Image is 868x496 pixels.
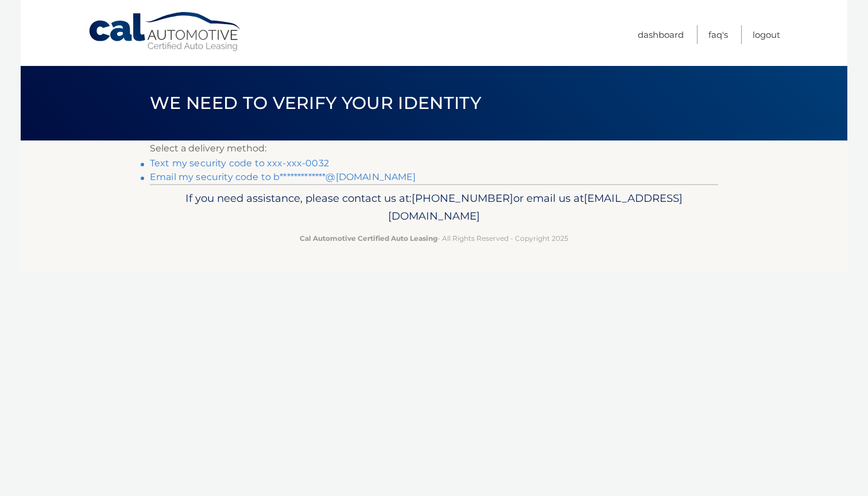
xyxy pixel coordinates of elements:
[412,192,513,205] span: [PHONE_NUMBER]
[157,232,711,244] p: - All Rights Reserved - Copyright 2025
[708,25,728,44] a: FAQ's
[753,25,780,44] a: Logout
[150,140,718,157] p: Select a delivery method:
[150,92,481,114] span: We need to verify your identity
[88,11,243,52] a: Cal Automotive
[638,25,684,44] a: Dashboard
[157,189,711,226] p: If you need assistance, please contact us at: or email us at
[150,158,329,169] a: Text my security code to xxx-xxx-0032
[300,234,437,243] strong: Cal Automotive Certified Auto Leasing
